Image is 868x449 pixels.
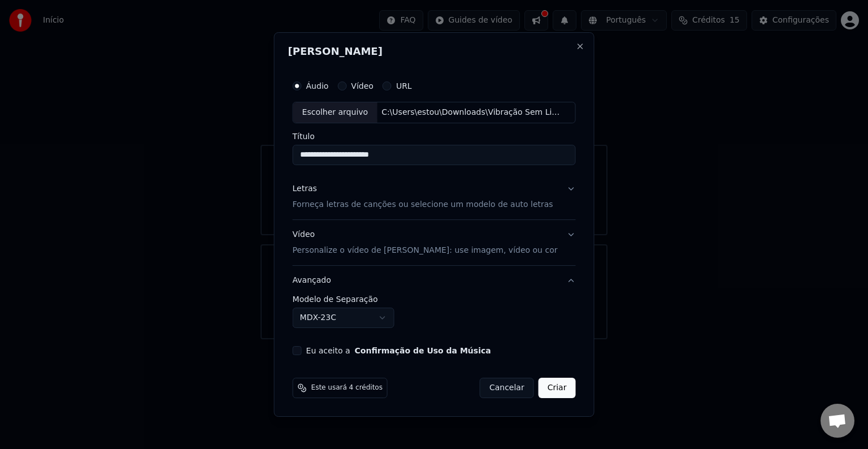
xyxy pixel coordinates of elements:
span: Este usará 4 créditos [311,383,383,392]
div: C:\Users\estou\Downloads\Vibração Sem Limites (2).wav [377,107,569,118]
button: VídeoPersonalize o vídeo de [PERSON_NAME]: use imagem, vídeo ou cor [293,220,576,265]
label: Áudio [306,82,329,90]
label: Modelo de Separação [293,295,576,303]
p: Personalize o vídeo de [PERSON_NAME]: use imagem, vídeo ou cor [293,245,558,256]
button: Avançado [293,266,576,295]
h2: [PERSON_NAME] [288,46,580,57]
label: Eu aceito a [306,347,491,355]
button: Criar [539,378,576,398]
div: Avançado [293,295,576,337]
button: Eu aceito a [355,347,491,355]
div: Letras [293,183,317,195]
div: Escolher arquivo [293,102,377,123]
p: Forneça letras de canções ou selecione um modelo de auto letras [293,199,553,210]
button: Cancelar [480,378,534,398]
button: LetrasForneça letras de canções ou selecione um modelo de auto letras [293,174,576,219]
label: Vídeo [351,82,374,90]
div: Vídeo [293,229,558,256]
label: Título [293,132,576,140]
label: URL [396,82,412,90]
